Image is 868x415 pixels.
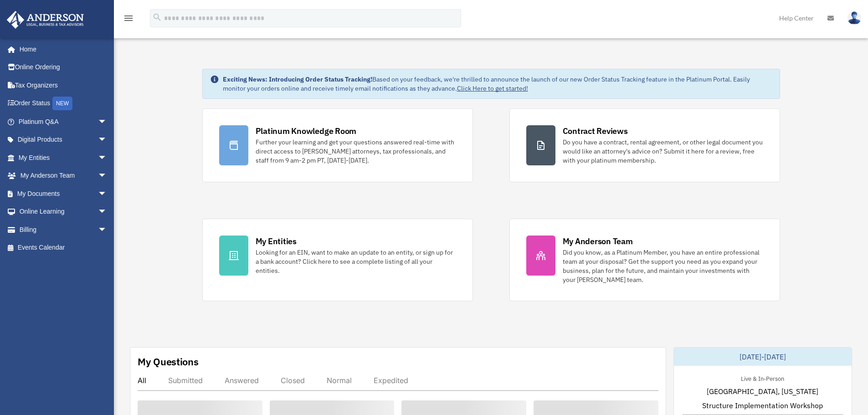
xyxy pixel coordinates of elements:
a: Events Calendar [6,239,121,257]
a: My Entitiesarrow_drop_down [6,149,121,167]
a: My Entities Looking for an EIN, want to make an update to an entity, or sign up for a bank accoun... [202,219,473,301]
span: arrow_drop_down [98,220,116,239]
a: Billingarrow_drop_down [6,220,121,239]
a: Order StatusNEW [6,94,121,113]
div: Looking for an EIN, want to make an update to an entity, or sign up for a bank account? Click her... [256,248,456,275]
a: Click Here to get started! [457,84,528,92]
div: Normal [327,376,352,385]
div: Platinum Knowledge Room [256,125,357,137]
a: My Documentsarrow_drop_down [6,184,121,203]
div: Based on your feedback, we're thrilled to announce the launch of our new Order Status Tracking fe... [223,75,772,93]
div: Expedited [374,376,408,385]
div: Did you know, as a Platinum Member, you have an entire professional team at your disposal? Get th... [563,248,763,284]
strong: Exciting News: Introducing Order Status Tracking! [223,75,372,83]
div: Submitted [168,376,203,385]
a: Contract Reviews Do you have a contract, rental agreement, or other legal document you would like... [509,108,780,182]
a: Digital Productsarrow_drop_down [6,131,121,149]
div: My Anderson Team [563,236,633,247]
div: Answered [225,376,259,385]
a: Tax Organizers [6,76,121,94]
a: My Anderson Team Did you know, as a Platinum Member, you have an entire professional team at your... [509,219,780,301]
img: Anderson Advisors Platinum Portal [4,11,87,29]
div: Live & In-Person [734,373,791,383]
div: All [138,376,146,385]
span: [GEOGRAPHIC_DATA], [US_STATE] [707,386,818,397]
span: arrow_drop_down [98,131,116,149]
a: Home [6,40,116,58]
i: menu [123,13,134,24]
div: My Questions [138,355,199,369]
span: arrow_drop_down [98,149,116,167]
span: arrow_drop_down [98,167,116,185]
span: Structure Implementation Workshop [702,400,823,411]
a: menu [123,16,134,24]
a: Online Learningarrow_drop_down [6,203,121,221]
div: Further your learning and get your questions answered real-time with direct access to [PERSON_NAM... [256,138,456,165]
a: My Anderson Teamarrow_drop_down [6,167,121,185]
div: NEW [52,97,72,110]
a: Platinum Q&Aarrow_drop_down [6,113,121,131]
div: Closed [281,376,305,385]
a: Online Ordering [6,58,121,77]
div: [DATE]-[DATE] [674,348,852,366]
a: Platinum Knowledge Room Further your learning and get your questions answered real-time with dire... [202,108,473,182]
span: arrow_drop_down [98,113,116,131]
span: arrow_drop_down [98,203,116,221]
div: Do you have a contract, rental agreement, or other legal document you would like an attorney's ad... [563,138,763,165]
span: arrow_drop_down [98,184,116,203]
div: My Entities [256,236,297,247]
img: User Pic [847,11,861,25]
i: search [152,12,162,22]
div: Contract Reviews [563,125,628,137]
